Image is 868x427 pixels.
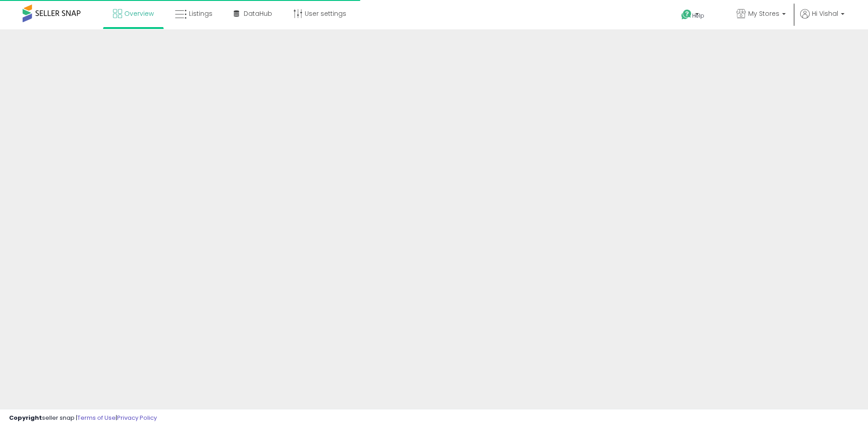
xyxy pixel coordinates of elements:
span: Help [692,12,704,19]
span: Overview [124,9,154,18]
span: Hi Vishal [812,9,838,18]
a: Hi Vishal [800,9,844,29]
span: DataHub [244,9,272,18]
span: Listings [189,9,212,18]
span: My Stores [748,9,779,18]
i: Get Help [681,9,692,20]
a: Help [674,2,722,29]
